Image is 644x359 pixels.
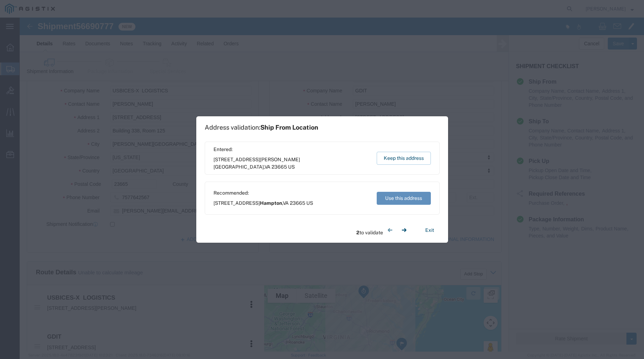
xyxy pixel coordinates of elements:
[420,224,440,236] button: Exit
[260,200,282,206] span: Hampton
[213,157,300,170] span: [PERSON_NAME][GEOGRAPHIC_DATA]
[272,164,287,170] span: 23665
[356,223,411,237] div: to validate
[264,164,270,170] span: VA
[283,200,289,206] span: VA
[213,156,370,171] span: [STREET_ADDRESS] ,
[213,189,313,197] span: Recommended:
[377,192,431,205] button: Use this address
[356,230,359,235] span: 2
[260,124,318,131] span: Ship From Location
[213,146,370,153] span: Entered:
[205,124,318,131] h1: Address validation:
[377,152,431,165] button: Keep this address
[288,164,295,170] span: US
[290,200,305,206] span: 23665
[306,200,313,206] span: US
[213,200,313,207] span: [STREET_ADDRESS] ,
